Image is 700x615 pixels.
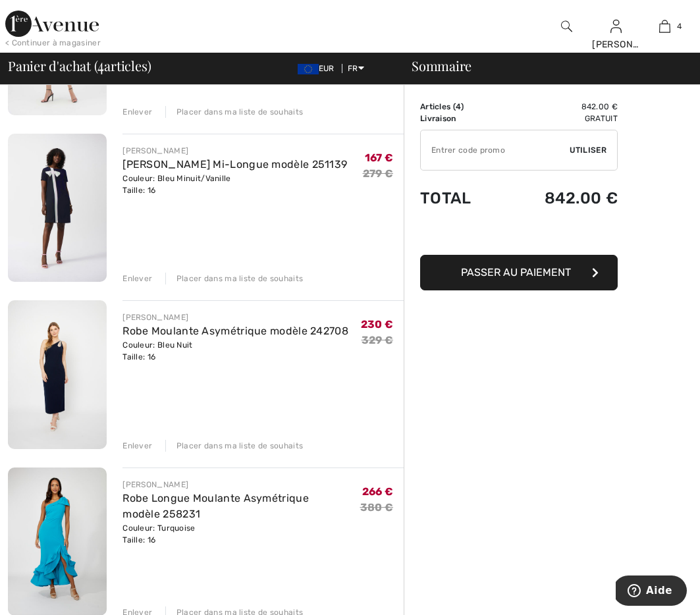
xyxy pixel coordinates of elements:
[122,158,347,171] a: [PERSON_NAME] Mi-Longue modèle 251139
[501,176,618,221] td: 842.00 €
[461,266,571,279] span: Passer au paiement
[360,501,394,514] s: 380 €
[616,575,687,608] iframe: Ouvre un widget dans lequel vous pouvez trouver plus d’informations
[5,37,101,49] div: < Continuer à magasiner
[298,64,340,73] span: EUR
[8,134,107,282] img: Robe Droite Mi-Longue modèle 251139
[122,522,360,546] div: Couleur: Turquoise Taille: 16
[501,113,618,124] td: Gratuit
[122,325,348,337] a: Robe Moulante Asymétrique modèle 242708
[456,102,461,111] span: 4
[570,144,606,156] span: Utiliser
[610,18,622,34] img: Mes infos
[5,11,99,37] img: 1ère Avenue
[641,18,689,34] a: 4
[165,440,304,452] div: Placer dans ma liste de souhaits
[122,173,347,196] div: Couleur: Bleu Minuit/Vanille Taille: 16
[420,101,501,113] td: Articles ( )
[122,311,348,323] div: [PERSON_NAME]
[365,151,394,164] span: 167 €
[122,145,347,157] div: [PERSON_NAME]
[122,440,152,452] div: Enlever
[420,255,618,290] button: Passer au paiement
[421,130,570,170] input: Code promo
[348,64,364,73] span: FR
[122,106,152,118] div: Enlever
[420,113,501,124] td: Livraison
[361,318,394,331] span: 230 €
[610,20,622,32] a: Se connecter
[8,300,107,449] img: Robe Moulante Asymétrique modèle 242708
[122,339,348,363] div: Couleur: Bleu Nuit Taille: 16
[561,18,572,34] img: recherche
[97,56,104,73] span: 4
[122,273,152,284] div: Enlever
[420,176,501,221] td: Total
[8,59,151,72] span: Panier d'achat ( articles)
[165,106,304,118] div: Placer dans ma liste de souhaits
[165,273,304,284] div: Placer dans ma liste de souhaits
[362,485,394,498] span: 266 €
[122,479,360,491] div: [PERSON_NAME]
[592,38,639,51] div: [PERSON_NAME]
[420,221,618,250] iframe: PayPal
[396,59,692,72] div: Sommaire
[298,64,319,74] img: Euro
[122,492,309,520] a: Robe Longue Moulante Asymétrique modèle 258231
[362,334,394,346] s: 329 €
[659,18,670,34] img: Mon panier
[363,167,394,180] s: 279 €
[501,101,618,113] td: 842.00 €
[677,20,682,32] span: 4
